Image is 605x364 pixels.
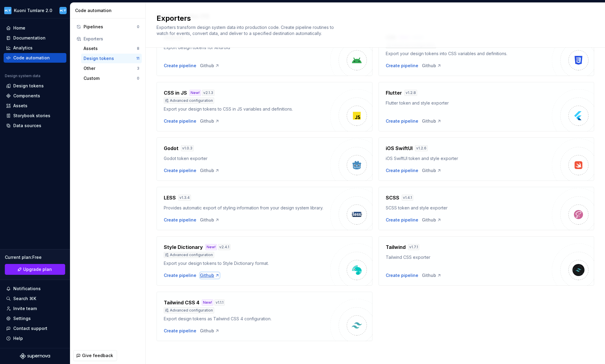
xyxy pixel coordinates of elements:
svg: Supernova Logo [20,353,50,359]
div: Create pipeline [386,63,418,69]
div: Components [13,93,40,99]
div: Documentation [13,35,46,41]
h4: Tailwind [386,243,406,251]
div: Advanced configuration [164,252,214,258]
div: v 1.1.1 [214,300,225,306]
h4: iOS SwiftUI [386,145,413,152]
div: Flutter token and style exporter [386,100,552,106]
h4: Flutter [386,89,402,96]
a: Github [200,63,220,69]
a: Home [4,23,66,33]
div: 8 [137,46,139,51]
button: Create pipeline [386,272,418,278]
button: Other3 [81,64,142,73]
div: Export design tokens as Tailwind CSS 4 configuration. [164,316,330,322]
div: v 1.2.8 [404,90,417,96]
a: Documentation [4,33,66,43]
h4: Tailwind CSS 4 [164,299,199,306]
button: Create pipeline [164,63,196,69]
div: Settings [13,315,31,322]
div: v 2.4.1 [218,244,230,250]
button: Create pipeline [164,217,196,223]
button: Create pipeline [386,168,418,174]
div: Create pipeline [164,272,196,278]
button: Create pipeline [164,328,196,334]
div: Create pipeline [164,118,196,124]
a: Github [422,118,442,124]
div: Design tokens [13,83,44,89]
button: Custom0 [81,74,142,83]
div: Home [13,25,25,31]
a: Invite team [4,304,66,313]
a: Github [422,217,442,223]
div: Storybook stories [13,113,50,119]
div: Github [200,168,220,174]
h4: LESS [164,194,176,201]
a: Github [200,217,220,223]
button: Pipelines0 [74,22,142,32]
span: Exporters transform design system data into production code. Create pipeline routines to watch fo... [157,25,335,36]
button: Give feedback [73,350,117,361]
div: v 1.4.1 [402,195,413,201]
div: 0 [137,24,139,29]
div: Analytics [13,45,33,51]
button: Create pipeline [164,168,196,174]
button: Create pipeline [386,118,418,124]
a: Assets [4,101,66,111]
button: Search ⌘K [4,294,66,303]
a: Github [200,328,220,334]
div: v 2.1.3 [202,90,214,96]
div: Design system data [5,74,40,78]
a: Github [200,272,220,278]
div: Invite team [13,306,37,312]
div: Design tokens [84,55,136,61]
button: Design tokens11 [81,54,142,63]
div: Custom [84,75,137,81]
div: 11 [136,56,139,61]
div: New! [205,244,217,250]
a: Github [422,168,442,174]
div: Export design tokens for Android [164,45,330,51]
div: Exporters [84,36,139,42]
div: Godot token exporter [164,155,330,162]
div: Export your design tokens to Style Dictionary format. [164,260,330,266]
div: Contact support [13,325,47,331]
button: Create pipeline [386,217,418,223]
button: Upgrade plan [5,264,65,275]
div: Export your design tokens to CSS in JS variables and definitions. [164,106,330,112]
a: Code automation [4,53,66,63]
img: dee6e31e-e192-4f70-8333-ba8f88832f05.png [4,7,11,14]
div: Help [13,335,23,341]
h2: Exporters [157,14,587,23]
a: Github [200,118,220,124]
span: Give feedback [82,353,113,359]
div: Pipelines [84,24,137,30]
button: Assets8 [81,44,142,53]
a: Github [422,63,442,69]
div: v 1.7.1 [408,244,419,250]
div: Other [84,65,137,71]
div: New! [202,300,213,306]
a: Storybook stories [4,111,66,121]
